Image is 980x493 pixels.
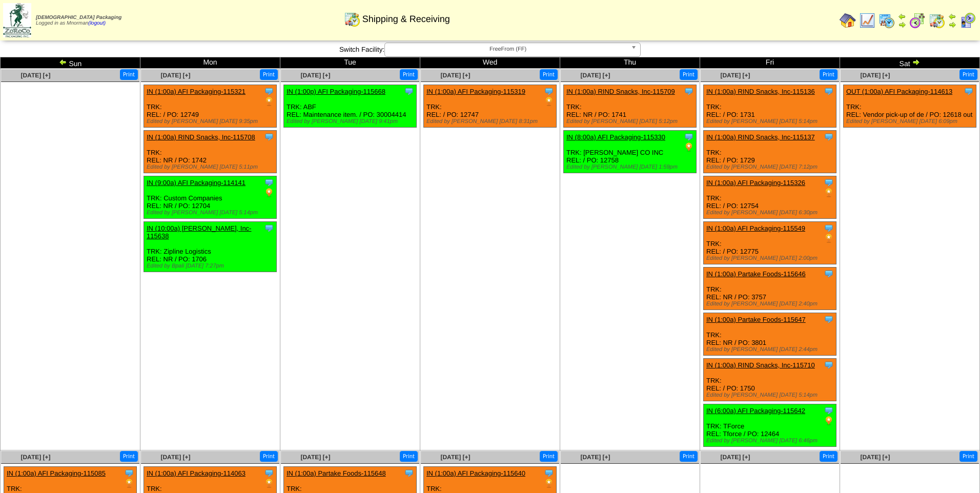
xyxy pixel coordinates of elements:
[160,72,190,79] a: [DATE] [+]
[144,85,277,128] div: TRK: REL: / PO: 12749
[59,58,67,66] img: arrowleft.gif
[140,57,280,69] td: Mon
[706,133,815,141] a: IN (1:00a) RIND Snacks, Inc-115137
[21,454,50,461] a: [DATE] [+]
[704,313,836,356] div: TRK: REL: NR / PO: 3801
[820,451,838,462] button: Print
[300,454,330,461] a: [DATE] [+]
[287,118,416,125] div: Edited by [PERSON_NAME] [DATE] 9:41pm
[684,86,694,96] img: Tooltip
[544,468,554,478] img: Tooltip
[704,131,836,173] div: TRK: REL: / PO: 1729
[400,69,418,80] button: Print
[144,131,277,173] div: TRK: REL: NR / PO: 1742
[264,132,274,142] img: Tooltip
[344,11,360,27] img: calendarinout.gif
[684,132,694,142] img: Tooltip
[440,72,470,79] a: [DATE] [+]
[147,164,276,170] div: Edited by [PERSON_NAME] [DATE] 5:11pm
[912,58,920,66] img: arrowright.gif
[147,210,276,216] div: Edited by [PERSON_NAME] [DATE] 5:14pm
[706,438,836,444] div: Edited by [PERSON_NAME] [DATE] 6:46pm
[264,86,274,96] img: Tooltip
[824,177,834,188] img: Tooltip
[824,416,834,426] img: PO
[948,12,956,20] img: arrowleft.gif
[389,43,627,55] span: FreeFrom (FF)
[287,88,385,95] a: IN (1:00p) AFI Packaging-115668
[959,69,977,80] button: Print
[680,451,698,462] button: Print
[704,268,836,310] div: TRK: REL: NR / PO: 3757
[706,316,806,323] a: IN (1:00a) Partake Foods-115647
[706,361,815,369] a: IN (1:00a) RIND Snacks, Inc-115710
[720,454,750,461] a: [DATE] [+]
[564,85,697,128] div: TRK: REL: NR / PO: 1741
[564,131,697,173] div: TRK: [PERSON_NAME] CO INC REL: / PO: 12758
[824,233,834,243] img: PO
[400,451,418,462] button: Print
[540,69,558,80] button: Print
[706,301,836,307] div: Edited by [PERSON_NAME] [DATE] 2:40pm
[929,12,945,29] img: calendarinout.gif
[264,177,274,188] img: Tooltip
[566,133,665,141] a: IN (8:00a) AFI Packaging-115330
[260,451,278,462] button: Print
[264,188,274,198] img: PO
[706,118,836,125] div: Edited by [PERSON_NAME] [DATE] 5:14pm
[706,407,805,415] a: IN (6:00a) AFI Packaging-115642
[684,142,694,152] img: PO
[959,451,977,462] button: Print
[284,85,417,128] div: TRK: ABF REL: Maintenance item. / PO: 30004414
[420,57,560,69] td: Wed
[706,88,815,95] a: IN (1:00a) RIND Snacks, Inc-115136
[898,12,906,20] img: arrowleft.gif
[362,14,450,25] span: Shipping & Receiving
[964,86,974,96] img: Tooltip
[160,454,190,461] a: [DATE] [+]
[264,478,274,488] img: PO
[824,405,834,416] img: Tooltip
[959,12,976,29] img: calendarcustomer.gif
[580,72,610,79] a: [DATE] [+]
[147,224,251,240] a: IN (10:00a) [PERSON_NAME], Inc-115638
[426,469,525,477] a: IN (1:00a) AFI Packaging-115640
[260,69,278,80] button: Print
[264,223,274,233] img: Tooltip
[824,132,834,142] img: Tooltip
[147,88,246,95] a: IN (1:00a) AFI Packaging-115321
[824,314,834,324] img: Tooltip
[820,69,838,80] button: Print
[706,224,805,232] a: IN (1:00a) AFI Packaging-115549
[898,20,906,29] img: arrowright.gif
[120,451,138,462] button: Print
[300,72,330,79] a: [DATE] [+]
[544,86,554,96] img: Tooltip
[706,179,805,187] a: IN (1:00a) AFI Packaging-115326
[147,179,246,187] a: IN (9:00a) AFI Packaging-114141
[909,12,926,29] img: calendarblend.gif
[824,269,834,279] img: Tooltip
[700,57,840,69] td: Fri
[404,86,414,96] img: Tooltip
[860,454,890,461] a: [DATE] [+]
[706,392,836,398] div: Edited by [PERSON_NAME] [DATE] 5:14pm
[540,451,558,462] button: Print
[280,57,420,69] td: Tue
[7,469,106,477] a: IN (1:00a) AFI Packaging-115085
[680,69,698,80] button: Print
[88,20,106,26] a: (logout)
[824,223,834,233] img: Tooltip
[404,468,414,478] img: Tooltip
[704,85,836,128] div: TRK: REL: / PO: 1731
[560,57,700,69] td: Thu
[846,88,952,95] a: OUT (1:00a) AFI Packaging-114613
[264,468,274,478] img: Tooltip
[580,454,610,461] a: [DATE] [+]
